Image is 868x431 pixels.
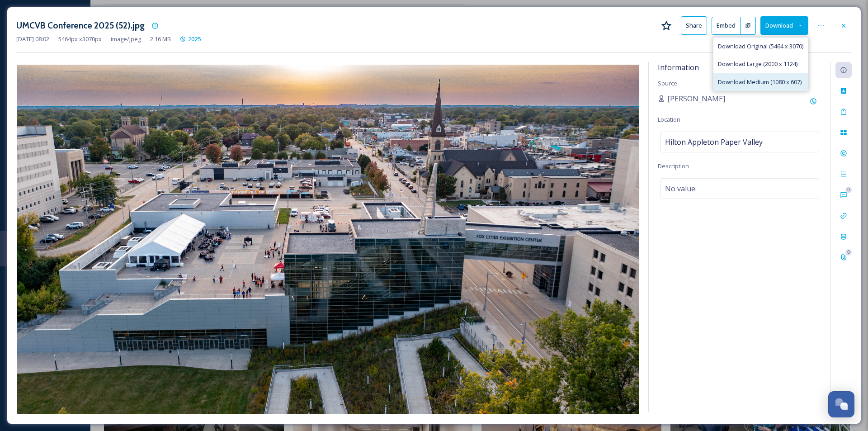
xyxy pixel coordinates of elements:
span: Download Original (5464 x 3070) [718,42,803,51]
div: 0 [845,249,852,256]
span: Source [658,79,677,87]
span: [PERSON_NAME] [667,93,725,104]
span: Information [658,62,699,72]
span: Download Medium (1080 x 607) [718,78,802,86]
div: 0 [845,187,852,193]
img: UMCVB%20Conference%202025%20(52).jpg [16,65,639,414]
span: [DATE] 08:02 [16,35,49,43]
span: image/jpeg [111,35,141,43]
span: Hilton Appleton Paper Valley [665,137,763,147]
span: Download Large (2000 x 1124) [718,60,797,68]
button: Download [760,16,808,35]
span: No value. [665,183,697,194]
h3: UMCVB Conference 2025 (52).jpg [16,19,145,32]
span: 2025 [188,35,201,43]
span: 2.16 MB [150,35,171,43]
span: 5464 px x 3070 px [58,35,102,43]
span: Location [658,115,680,123]
button: Share [681,16,707,35]
button: Embed [712,17,741,35]
span: Description [658,162,689,170]
button: Open Chat [828,391,854,417]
